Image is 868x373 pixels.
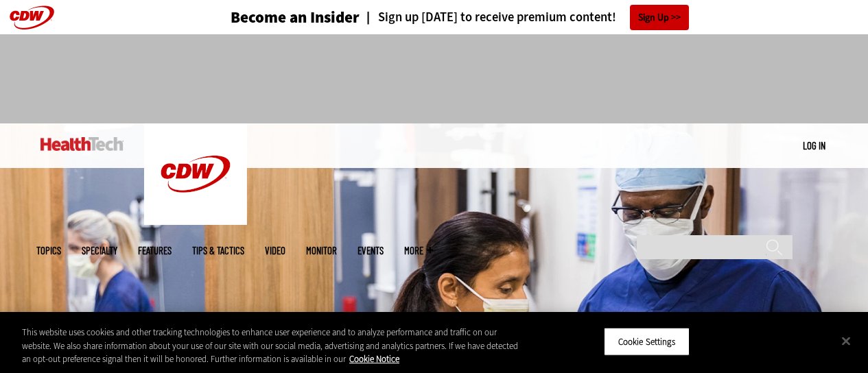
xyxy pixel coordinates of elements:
[185,48,684,110] iframe: advertisement
[192,245,244,256] a: Tips & Tactics
[82,245,117,256] span: Specialty
[40,137,124,151] img: Home
[604,327,690,356] button: Cookie Settings
[36,245,61,256] span: Topics
[144,123,247,225] img: Home
[231,10,360,25] h3: Become an Insider
[803,139,825,152] a: Log in
[630,5,689,30] a: Sign Up
[306,245,337,256] a: MonITor
[144,214,247,228] a: CDW
[831,326,861,356] button: Close
[404,245,433,256] span: More
[360,11,616,24] a: Sign up [DATE] to receive premium content!
[179,10,360,25] a: Become an Insider
[22,326,521,366] div: This website uses cookies and other tracking technologies to enhance user experience and to analy...
[349,353,399,365] a: More information about your privacy
[357,245,384,256] a: Events
[138,245,172,256] a: Features
[265,245,285,256] a: Video
[803,139,825,153] div: User menu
